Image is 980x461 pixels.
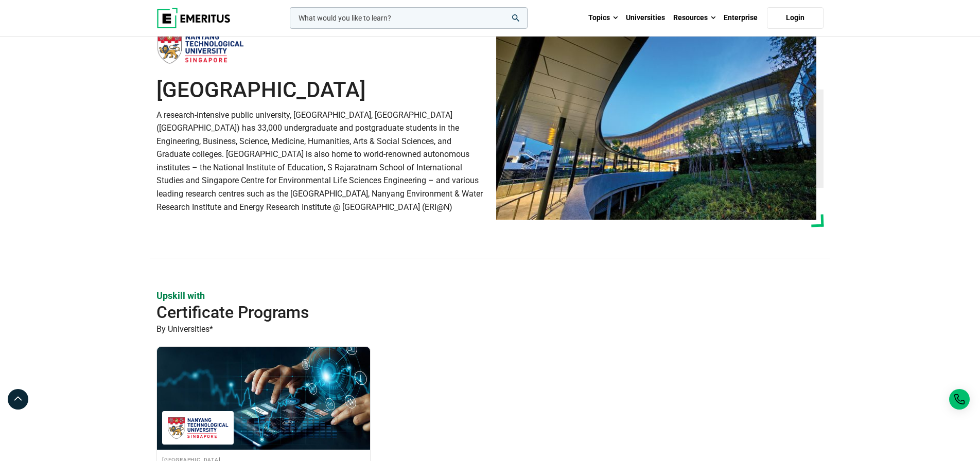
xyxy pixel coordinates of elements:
[156,31,244,64] img: Nanyang Technological University
[767,7,824,29] a: Login
[167,416,229,439] img: Nanyang Technological University
[496,31,816,220] img: Nanyang Technological University
[156,77,484,103] h1: [GEOGRAPHIC_DATA]
[157,347,370,450] img: FlexiMasters in Financial Technology | Online Business Management Course
[156,289,824,302] p: Upskill with
[156,323,824,336] p: By Universities*
[156,109,484,214] p: A research-intensive public university, [GEOGRAPHIC_DATA], [GEOGRAPHIC_DATA] ([GEOGRAPHIC_DATA]) ...
[156,302,757,323] h2: Certificate Programs
[290,7,528,29] input: woocommerce-product-search-field-0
